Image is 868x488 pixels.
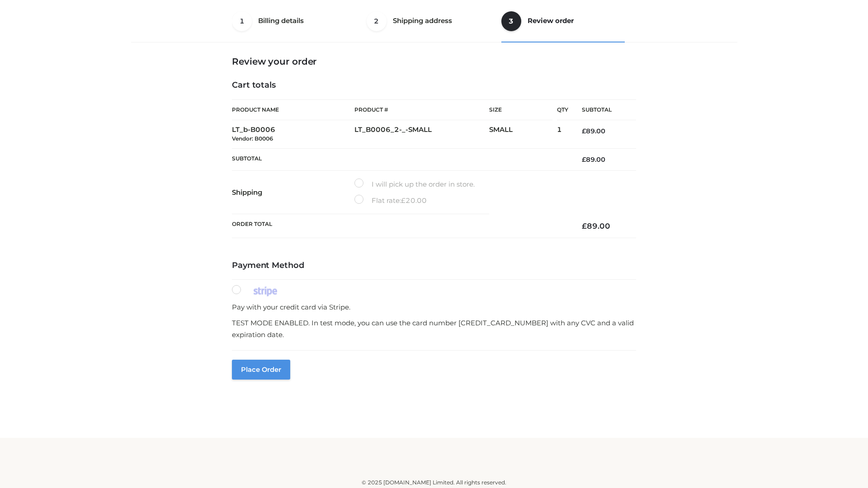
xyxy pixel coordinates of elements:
td: SMALL [489,120,557,149]
p: Pay with your credit card via Stripe. [232,301,636,313]
span: £ [582,127,586,135]
small: Vendor: B0006 [232,135,273,142]
label: I will pick up the order in store. [354,178,475,190]
button: Place order [232,360,290,380]
td: LT_B0006_2-_-SMALL [354,120,489,149]
th: Shipping [232,171,354,214]
th: Product # [354,99,489,120]
td: 1 [557,120,568,149]
h4: Payment Method [232,261,636,271]
td: LT_b-B0006 [232,120,354,149]
div: © 2025 [DOMAIN_NAME] Limited. All rights reserved. [134,478,734,487]
th: Order Total [232,214,568,238]
p: TEST MODE ENABLED. In test mode, you can use the card number [CREDIT_CARD_NUMBER] with any CVC an... [232,317,636,340]
bdi: 89.00 [582,127,605,135]
span: £ [582,155,586,164]
th: Size [489,100,552,120]
h3: Review your order [232,56,636,67]
bdi: 89.00 [582,155,605,164]
label: Flat rate: [354,195,427,206]
th: Qty [557,99,568,120]
bdi: 89.00 [582,221,610,230]
th: Subtotal [232,148,568,170]
th: Product Name [232,99,354,120]
span: £ [582,221,587,230]
th: Subtotal [568,100,636,120]
bdi: 20.00 [401,196,427,205]
h4: Cart totals [232,80,636,90]
span: £ [401,196,406,205]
